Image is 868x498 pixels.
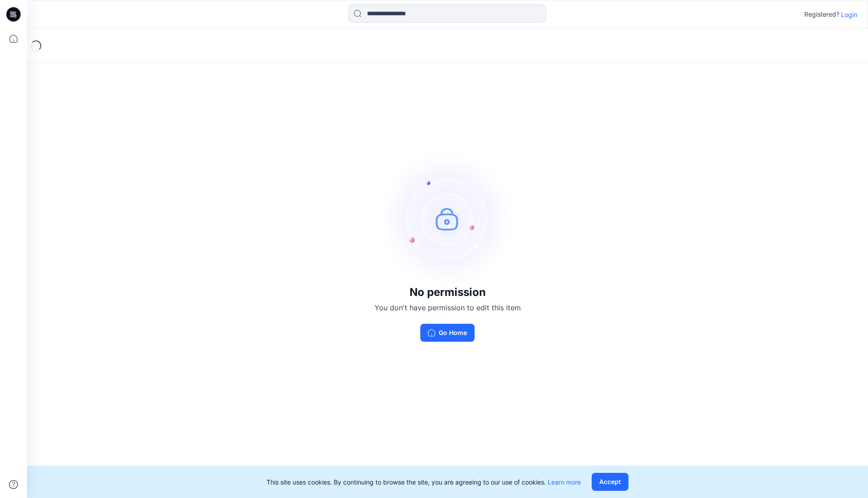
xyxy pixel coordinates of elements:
p: You don't have permission to edit this item [375,302,521,313]
p: Login [841,10,857,19]
button: Go Home [420,324,475,342]
button: Accept [592,473,628,491]
h3: No permission [375,286,521,299]
p: Registered? [804,9,839,20]
p: This site uses cookies. By continuing to browse the site, you are agreeing to our use of cookies. [266,477,581,487]
img: no-perm.svg [380,151,515,286]
a: Learn more [548,478,581,486]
